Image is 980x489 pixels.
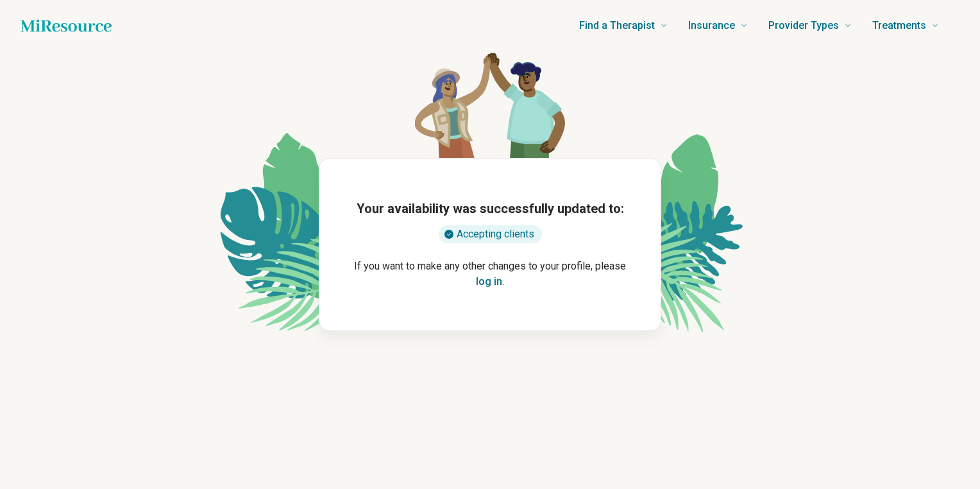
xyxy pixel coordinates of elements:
div: Accepting clients [439,225,542,243]
p: If you want to make any other changes to your profile, please . [340,259,640,289]
span: Provider Types [768,17,839,35]
span: Treatments [872,17,926,35]
span: Find a Therapist [579,17,655,35]
a: Home page [21,13,112,39]
span: Insurance [688,17,735,35]
h1: Your availability was successfully updated to: [357,200,624,218]
button: log in [476,274,502,289]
